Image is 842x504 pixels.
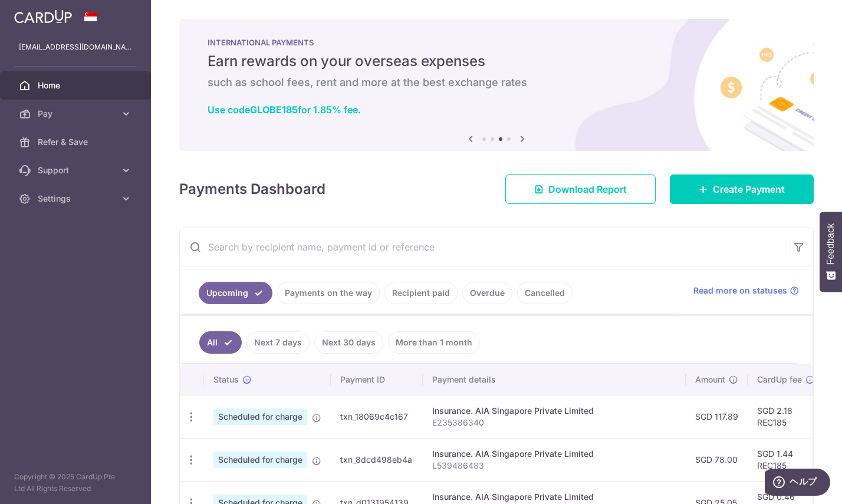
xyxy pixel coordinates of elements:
span: Refer & Save [38,136,116,148]
span: Download Report [548,182,627,196]
div: Insurance. AIA Singapore Private Limited [432,491,676,503]
b: GLOBE185 [250,104,298,116]
div: Insurance. AIA Singapore Private Limited [432,448,676,460]
iframe: ウィジェットを開いて詳しい情報を確認できます [765,469,830,498]
span: CardUp fee [757,374,802,386]
th: Payment details [423,364,686,395]
span: Status [213,374,239,386]
a: All [199,331,242,354]
span: Pay [38,108,116,120]
a: Upcoming [199,282,272,304]
span: Create Payment [713,182,785,196]
a: Overdue [462,282,512,304]
button: Feedback - Show survey [820,212,842,292]
a: Read more on statuses [693,285,799,297]
span: Settings [38,193,116,205]
a: Use codeGLOBE185for 1.85% fee. [208,104,361,116]
h6: such as school fees, rent and more at the best exchange rates [208,75,785,90]
span: Feedback [825,223,836,265]
p: L539486483 [432,460,676,472]
td: txn_8dcd498eb4a [331,438,423,481]
a: More than 1 month [388,331,480,354]
a: Download Report [505,174,656,204]
td: txn_18069c4c167 [331,395,423,438]
span: Amount [695,374,725,386]
a: Next 30 days [314,331,383,354]
th: Payment ID [331,364,423,395]
h5: Earn rewards on your overseas expenses [208,52,785,71]
a: Create Payment [670,174,814,204]
div: Insurance. AIA Singapore Private Limited [432,405,676,417]
p: INTERNATIONAL PAYMENTS [208,38,785,47]
p: [EMAIL_ADDRESS][DOMAIN_NAME] [19,41,132,53]
span: Scheduled for charge [213,452,307,468]
a: Recipient paid [384,282,458,304]
a: Cancelled [517,282,573,304]
h4: Payments Dashboard [179,179,325,200]
img: CardUp [14,9,72,24]
img: International Payment Banner [179,19,814,151]
td: SGD 78.00 [686,438,748,481]
a: Next 7 days [246,331,310,354]
td: SGD 2.18 REC185 [748,395,824,438]
td: SGD 117.89 [686,395,748,438]
span: Read more on statuses [693,285,787,297]
td: SGD 1.44 REC185 [748,438,824,481]
a: Payments on the way [277,282,380,304]
span: Home [38,80,116,91]
span: Scheduled for charge [213,409,307,425]
p: E235386340 [432,417,676,429]
input: Search by recipient name, payment id or reference [180,228,785,266]
span: Support [38,164,116,176]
